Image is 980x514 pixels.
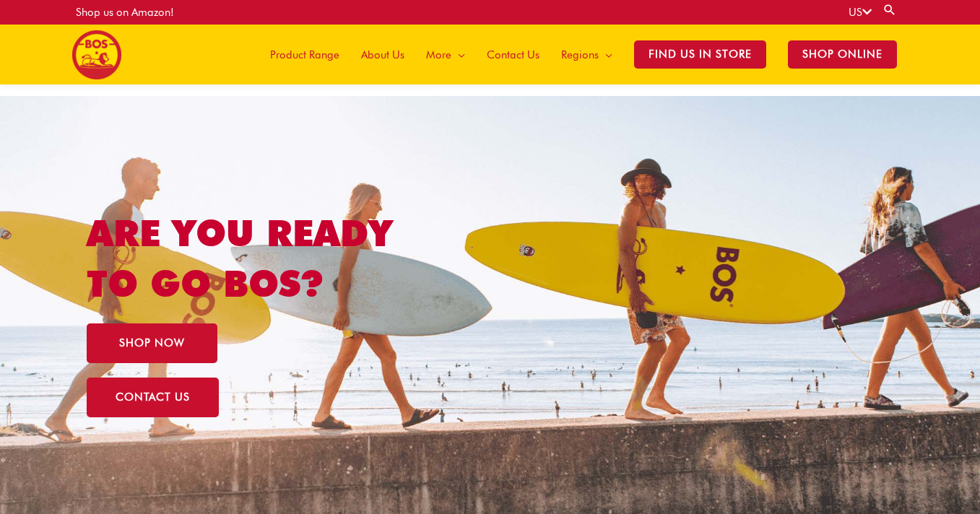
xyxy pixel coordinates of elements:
a: Search button [883,3,897,17]
a: US [849,6,872,19]
span: Find Us in Store [634,40,766,69]
a: Product Range [259,25,350,84]
nav: Site Navigation [248,25,908,84]
a: More [415,25,476,84]
span: CONTACT US [116,392,190,403]
a: SHOP ONLINE [777,25,908,84]
img: BOS United States [72,30,121,79]
a: Contact Us [476,25,550,84]
a: CONTACT US [87,378,219,417]
a: Find Us in Store [623,25,777,84]
span: SHOP ONLINE [788,40,897,69]
span: Regions [561,33,599,77]
span: SHOP NOW [119,338,185,349]
a: Regions [550,25,623,84]
a: SHOP NOW [87,323,217,363]
span: Contact Us [487,33,539,77]
span: More [426,33,451,77]
h1: ARE YOU READY TO GO BOS? [87,208,451,309]
span: About Us [361,33,404,77]
a: About Us [350,25,415,84]
span: Product Range [270,33,339,77]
